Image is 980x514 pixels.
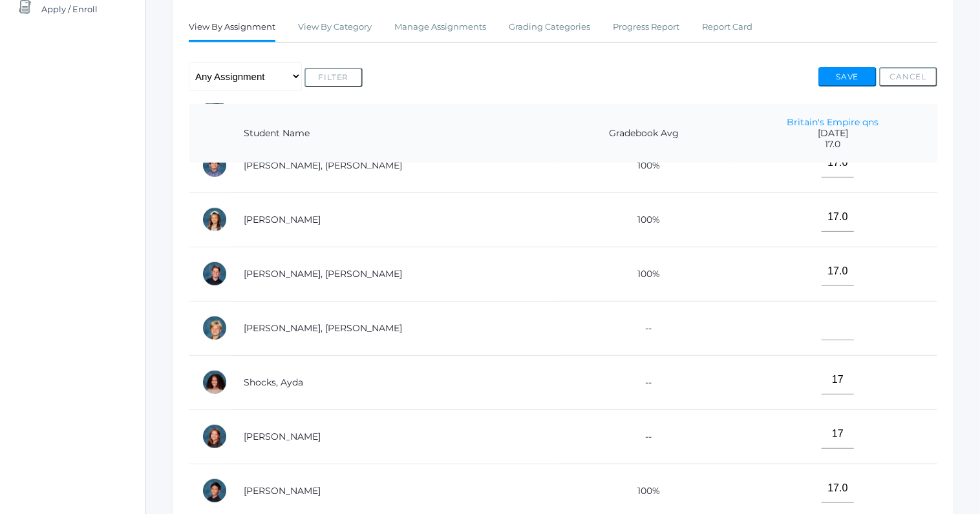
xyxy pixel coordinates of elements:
[244,376,303,388] a: Shocks, Ayda
[244,268,402,280] a: [PERSON_NAME], [PERSON_NAME]
[559,192,729,247] td: 100%
[559,247,729,301] td: 100%
[231,104,559,163] th: Student Name
[244,485,321,497] a: [PERSON_NAME]
[202,207,228,232] div: Reagan Reynolds
[613,14,679,40] a: Progress Report
[202,424,228,449] div: Ayla Smith
[879,67,937,87] button: Cancel
[741,128,924,139] span: [DATE]
[202,369,228,395] div: Ayda Shocks
[559,355,729,409] td: --
[559,104,729,163] th: Gradebook Avg
[559,301,729,355] td: --
[509,14,590,40] a: Grading Categories
[702,14,752,40] a: Report Card
[202,261,228,287] div: Ryder Roberts
[787,116,879,128] a: Britain's Empire qns
[189,14,275,42] a: View By Assignment
[394,14,486,40] a: Manage Assignments
[202,152,228,178] div: Hudson Purser
[244,159,402,171] a: [PERSON_NAME], [PERSON_NAME]
[202,478,228,504] div: Matteo Soratorio
[244,322,402,334] a: [PERSON_NAME], [PERSON_NAME]
[298,14,372,40] a: View By Category
[818,67,877,87] button: Save
[244,214,321,225] a: [PERSON_NAME]
[559,409,729,464] td: --
[559,138,729,192] td: 100%
[202,315,228,341] div: Levi Sergey
[244,431,321,442] a: [PERSON_NAME]
[741,139,924,150] span: 17.0
[304,68,363,87] button: Filter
